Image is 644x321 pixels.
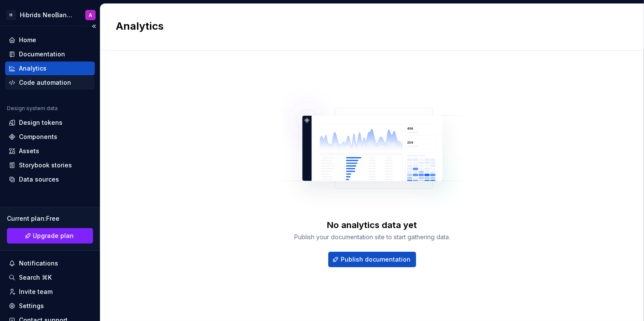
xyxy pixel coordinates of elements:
[19,78,71,87] div: Code automation
[19,118,62,127] div: Design tokens
[7,228,93,244] button: Upgrade plan
[5,299,95,313] a: Settings
[327,219,417,231] div: No analytics data yet
[5,76,95,90] a: Code automation
[328,252,416,267] button: Publish documentation
[19,175,59,184] div: Data sources
[89,12,92,19] div: A
[5,116,95,130] a: Design tokens
[5,144,95,158] a: Assets
[33,231,74,240] span: Upgrade plan
[2,6,98,24] button: HHibrids NeoBank DSA
[19,302,44,310] div: Settings
[19,133,57,141] div: Components
[19,287,53,296] div: Invite team
[341,255,411,264] span: Publish documentation
[5,130,95,144] a: Components
[5,271,95,284] button: Search ⌘K
[19,36,36,44] div: Home
[116,19,618,33] h2: Analytics
[5,47,95,61] a: Documentation
[5,62,95,75] a: Analytics
[294,233,450,241] div: Publish your documentation site to start gathering data.
[20,11,75,19] div: Hibrids NeoBank DS
[5,256,95,270] button: Notifications
[88,20,100,32] button: Collapse sidebar
[5,33,95,47] a: Home
[19,259,58,268] div: Notifications
[19,50,65,59] div: Documentation
[19,273,52,282] div: Search ⌘K
[19,147,39,155] div: Assets
[5,285,95,299] a: Invite team
[5,158,95,172] a: Storybook stories
[19,161,72,170] div: Storybook stories
[6,10,16,20] div: H
[19,64,47,73] div: Analytics
[7,214,93,223] div: Current plan : Free
[5,173,95,186] a: Data sources
[7,105,58,112] div: Design system data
